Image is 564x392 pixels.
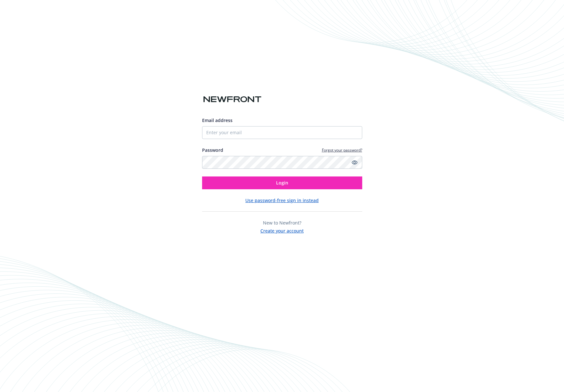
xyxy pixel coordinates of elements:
[263,220,301,226] span: New to Newfront?
[202,94,263,105] img: Newfront logo
[202,176,362,189] button: Login
[202,156,362,169] input: Enter your password
[245,197,319,204] button: Use password-free sign in instead
[322,147,362,153] a: Forgot your password?
[260,226,304,234] button: Create your account
[202,147,223,153] label: Password
[351,159,358,166] a: Show password
[202,126,362,139] input: Enter your email
[276,180,288,186] span: Login
[202,117,233,123] span: Email address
